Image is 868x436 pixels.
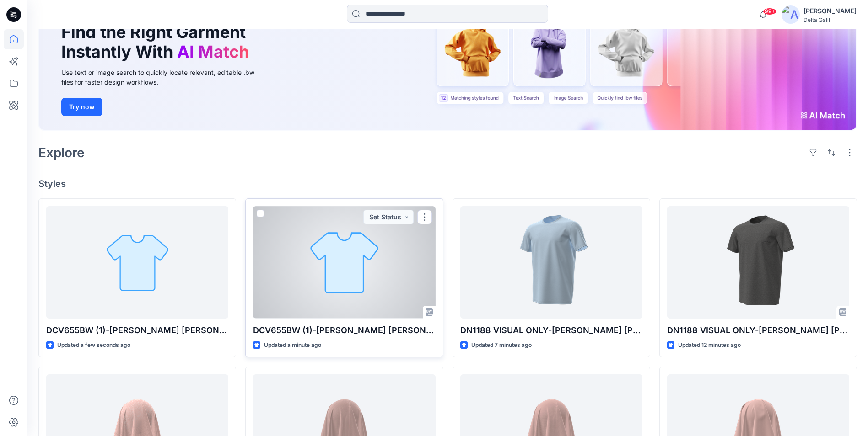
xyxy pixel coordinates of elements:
p: DCV655BW (1)-[PERSON_NAME] [PERSON_NAME] SLEEPWEAR long pants MODAL SS27 [46,324,228,337]
img: avatar [782,5,800,24]
a: DCV655BW (1)-KENNETH COLE SLEEPWEAR long pants MODAL SS27 [46,206,228,318]
a: DN1188 VISUAL ONLY-KENNETH COLE MODAL _SLEEPWEAR-SHORT SS27 [460,206,642,318]
div: Use text or image search to quickly locate relevant, editable .bw files for faster design workflows. [61,68,267,87]
p: DN1188 VISUAL ONLY-[PERSON_NAME] [PERSON_NAME] 100% COTTON _SLEEPWEAR-SHORT SS27 [667,324,849,337]
p: DN1188 VISUAL ONLY-[PERSON_NAME] [PERSON_NAME] MODAL _SLEEPWEAR-SHORT SS27 [460,324,642,337]
span: AI Match [177,42,249,62]
h4: Styles [38,178,857,189]
div: [PERSON_NAME] [803,5,857,16]
p: Updated a minute ago [264,340,321,350]
a: DCV655BW (1)-KENNETH COLE SLEEPWEAR long pants COTTON SS27 [253,206,435,318]
span: 99+ [763,8,776,15]
a: DN1188 VISUAL ONLY-KENNETH COLE 100% COTTON _SLEEPWEAR-SHORT SS27 [667,206,849,318]
button: Try now [61,98,102,116]
p: Updated a few seconds ago [57,340,130,350]
p: Updated 7 minutes ago [471,340,532,350]
h1: Find the Right Garment Instantly With [61,22,253,62]
p: Updated 12 minutes ago [678,340,741,350]
h2: Explore [38,145,85,160]
p: DCV655BW (1)-[PERSON_NAME] [PERSON_NAME] SLEEPWEAR long pants COTTON SS27 [253,324,435,337]
div: Delta Galil [803,16,857,23]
